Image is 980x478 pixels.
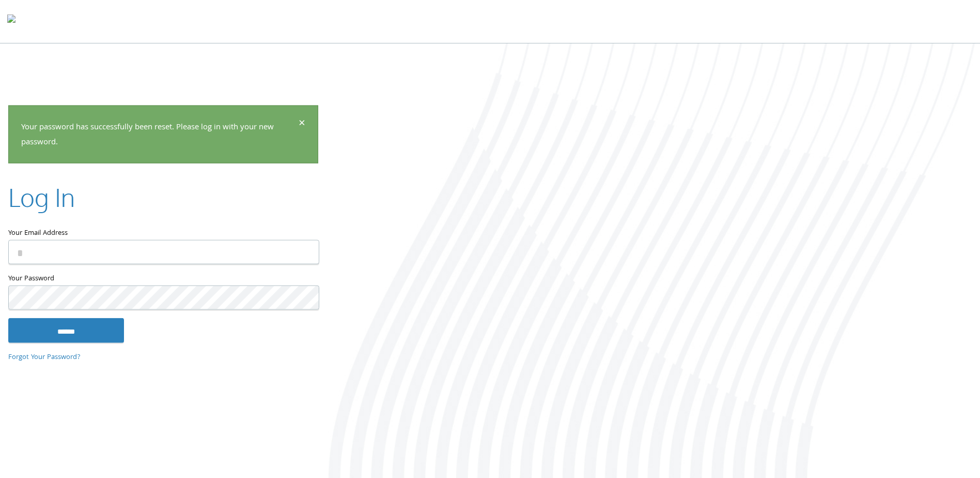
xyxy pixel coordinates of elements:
span: × [299,114,305,135]
h2: Log In [8,180,75,214]
label: Your Password [8,272,318,285]
img: todyl-logo-dark.svg [7,11,15,32]
a: Forgot Your Password? [8,352,81,363]
button: Dismiss alert [299,118,305,131]
p: Your password has successfully been reset. Please log in with your new password. [21,121,297,151]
